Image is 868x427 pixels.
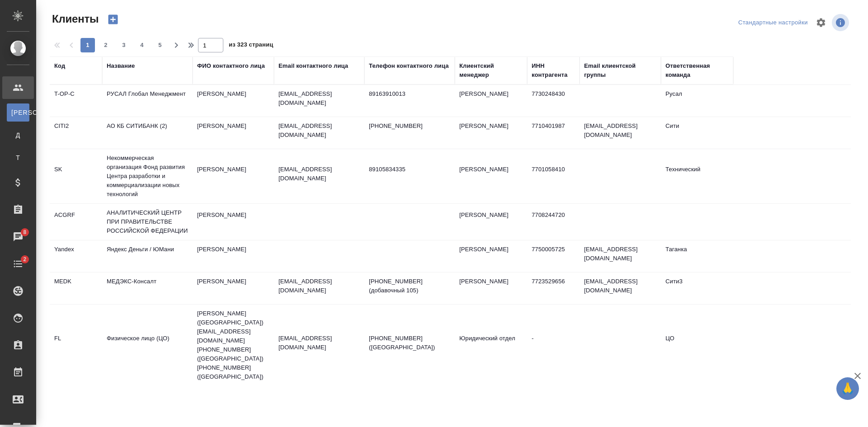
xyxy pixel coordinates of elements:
[102,272,193,304] td: МЕДЭКС-Консалт
[527,85,580,117] td: 7730248430
[661,85,733,117] td: Русал
[102,329,193,361] td: Физическое лицо (ЦО)
[50,272,102,304] td: MEDK
[369,89,450,99] p: 89163910013
[7,126,29,144] a: Д
[50,206,102,238] td: ACGRF
[50,85,102,117] td: T-OP-C
[229,39,273,52] span: из 323 страниц
[455,160,527,192] td: [PERSON_NAME]
[99,38,113,52] button: 2
[369,165,450,174] p: 89105834335
[11,108,25,117] span: [PERSON_NAME]
[2,225,34,248] a: 8
[580,240,661,272] td: [EMAIL_ADDRESS][DOMAIN_NAME]
[197,61,265,70] div: ФИО контактного лица
[50,160,102,192] td: SK
[527,206,580,238] td: 7708244720
[50,117,102,149] td: CITI2
[369,277,450,295] p: [PHONE_NUMBER] (добавочный 105)
[527,117,580,149] td: 7710401987
[193,305,274,386] td: [PERSON_NAME] ([GEOGRAPHIC_DATA]) [EMAIL_ADDRESS][DOMAIN_NAME] [PHONE_NUMBER] ([GEOGRAPHIC_DATA])...
[459,61,523,80] div: Клиентский менеджер
[50,12,99,26] span: Клиенты
[661,117,733,149] td: Сити
[532,61,575,80] div: ИНН контрагента
[832,14,851,31] span: Посмотреть информацию
[278,61,348,70] div: Email контактного лица
[102,117,193,149] td: АО КБ СИТИБАНК (2)
[278,334,360,352] p: [EMAIL_ADDRESS][DOMAIN_NAME]
[117,41,131,50] span: 3
[102,204,193,240] td: АНАЛИТИЧЕСКИЙ ЦЕНТР ПРИ ПРАВИТЕЛЬСТВЕ РОССИЙСКОЙ ФЕДЕРАЦИИ
[193,240,274,272] td: [PERSON_NAME]
[135,41,149,50] span: 4
[836,377,859,400] button: 🙏
[102,85,193,117] td: РУСАЛ Глобал Менеджмент
[11,131,25,140] span: Д
[278,122,360,140] p: [EMAIL_ADDRESS][DOMAIN_NAME]
[18,255,32,264] span: 2
[455,85,527,117] td: [PERSON_NAME]
[7,103,29,122] a: [PERSON_NAME]
[455,272,527,304] td: [PERSON_NAME]
[661,240,733,272] td: Таганка
[99,41,113,50] span: 2
[369,61,449,70] div: Телефон контактного лица
[278,165,360,183] p: [EMAIL_ADDRESS][DOMAIN_NAME]
[661,272,733,304] td: Сити3
[153,41,167,50] span: 5
[18,228,32,237] span: 8
[527,272,580,304] td: 7723529656
[193,117,274,149] td: [PERSON_NAME]
[193,85,274,117] td: [PERSON_NAME]
[661,160,733,192] td: Технический
[665,61,729,80] div: Ответственная команда
[11,153,25,162] span: Т
[369,122,450,131] p: [PHONE_NUMBER]
[810,12,832,33] span: Настроить таблицу
[50,240,102,272] td: Yandex
[193,206,274,238] td: [PERSON_NAME]
[455,117,527,149] td: [PERSON_NAME]
[369,334,450,352] p: [PHONE_NUMBER] ([GEOGRAPHIC_DATA])
[455,206,527,238] td: [PERSON_NAME]
[107,61,135,70] div: Название
[102,149,193,203] td: Некоммерческая организация Фонд развития Центра разработки и коммерциализации новых технологий
[580,117,661,149] td: [EMAIL_ADDRESS][DOMAIN_NAME]
[7,149,29,167] a: Т
[54,61,65,70] div: Код
[2,253,34,275] a: 2
[455,240,527,272] td: [PERSON_NAME]
[278,89,360,108] p: [EMAIL_ADDRESS][DOMAIN_NAME]
[584,61,656,80] div: Email клиентской группы
[102,240,193,272] td: Яндекс Деньги / ЮМани
[661,329,733,361] td: ЦО
[117,38,131,52] button: 3
[50,329,102,361] td: FL
[580,272,661,304] td: [EMAIL_ADDRESS][DOMAIN_NAME]
[527,160,580,192] td: 7701058410
[102,12,124,27] button: Создать
[135,38,149,52] button: 4
[278,277,360,295] p: [EMAIL_ADDRESS][DOMAIN_NAME]
[455,329,527,361] td: Юридический отдел
[527,329,580,361] td: -
[153,38,167,52] button: 5
[193,160,274,192] td: [PERSON_NAME]
[840,379,855,398] span: 🙏
[736,16,810,30] div: split button
[193,272,274,304] td: [PERSON_NAME]
[527,240,580,272] td: 7750005725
